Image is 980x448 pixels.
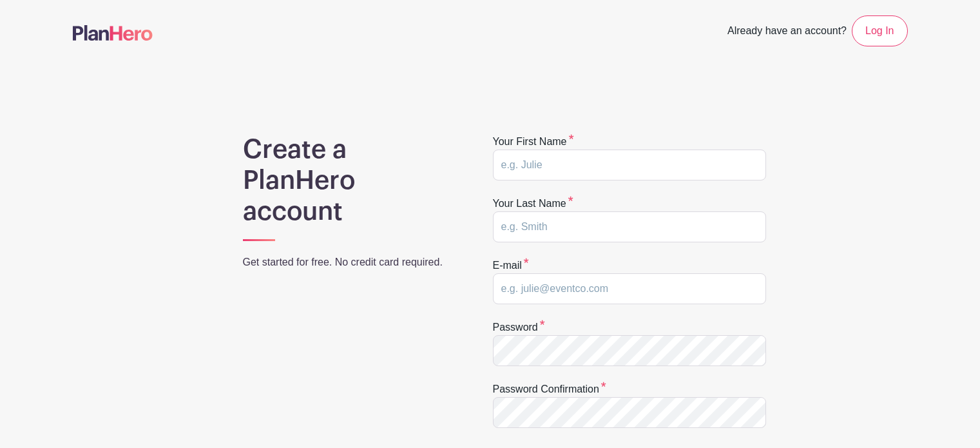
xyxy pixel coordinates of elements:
[493,211,766,242] input: e.g. Smith
[852,15,907,46] a: Log In
[493,320,545,335] label: Password
[243,255,459,270] p: Get started for free. No credit card required.
[493,150,766,180] input: e.g. Julie
[493,196,573,211] label: Your last name
[73,25,153,41] img: logo-507f7623f17ff9eddc593b1ce0a138ce2505c220e1c5a4e2b4648c50719b7d32.svg
[493,382,606,397] label: Password confirmation
[493,258,529,273] label: E-mail
[727,18,847,46] span: Already have an account?
[493,273,766,304] input: e.g. julie@eventco.com
[243,134,459,227] h1: Create a PlanHero account
[493,134,574,150] label: Your first name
